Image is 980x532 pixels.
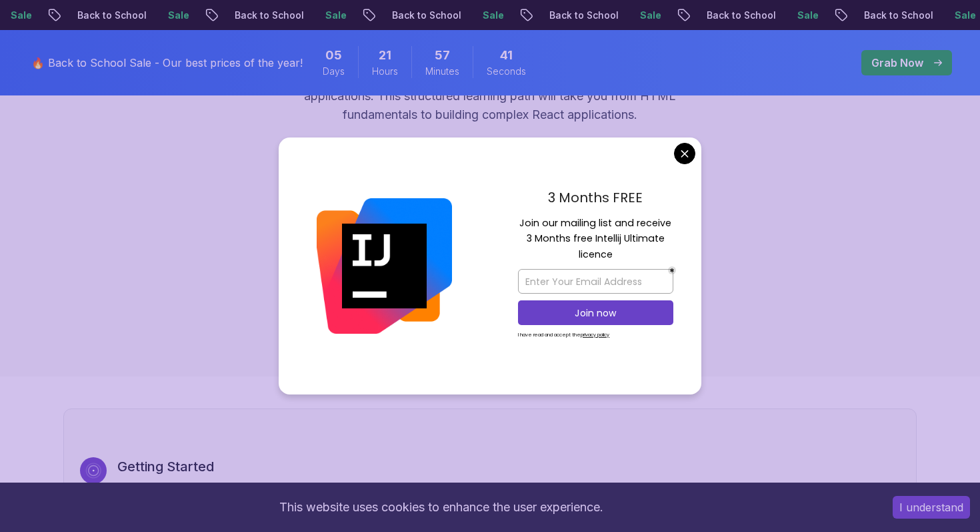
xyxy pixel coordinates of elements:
div: This website uses cookies to enhance the user experience. [10,493,873,522]
h3: Getting Started [117,457,900,476]
p: Sale [784,9,827,22]
p: Sale [155,9,197,22]
span: Minutes [425,65,459,78]
p: Back to School [221,9,312,22]
p: Back to School [64,9,155,22]
p: 🔥 Back to School Sale - Our best prices of the year! [31,55,303,71]
span: 41 Seconds [500,46,513,65]
span: Hours [372,65,398,78]
p: Grab Now [871,55,923,71]
button: Accept cookies [893,496,970,519]
span: Seconds [487,65,526,78]
p: Sale [627,9,669,22]
p: Back to School [379,9,469,22]
p: Back to School [693,9,784,22]
p: Sale [469,9,512,22]
p: Back to School [851,9,941,22]
p: Master modern frontend development from basics to advanced React applications. This structured le... [266,68,714,124]
span: 21 Hours [379,46,391,65]
p: Back to School [536,9,627,22]
span: Days [323,65,345,78]
span: 57 Minutes [435,46,450,65]
p: Sale [312,9,355,22]
span: 5 Days [325,46,342,65]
